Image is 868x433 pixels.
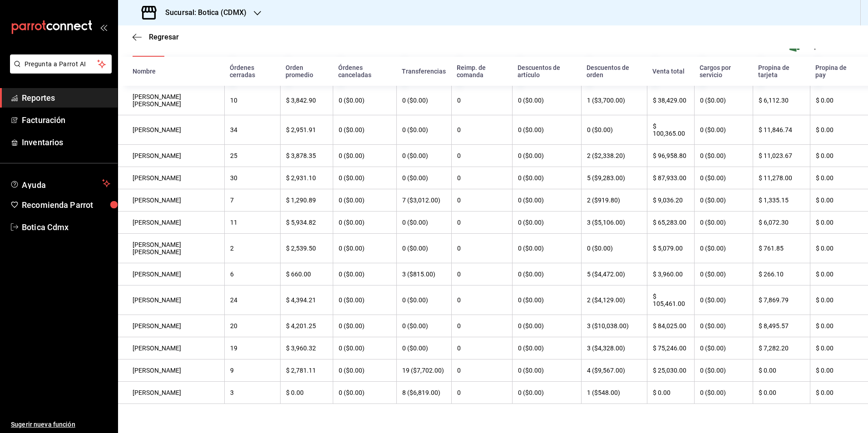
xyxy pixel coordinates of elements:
[753,212,810,234] th: $ 6,072.30
[647,337,694,359] th: $ 75,246.00
[396,382,451,404] th: 8 ($6,819.00)
[581,167,647,189] th: 5 ($9,283.00)
[810,57,868,86] th: Propina de pay
[810,359,868,382] th: $ 0.00
[396,315,451,337] th: 0 ($0.00)
[333,234,396,263] th: 0 ($0.00)
[133,33,179,41] button: Regresar
[451,359,512,382] th: 0
[753,315,810,337] th: $ 8,495.57
[581,145,647,167] th: 2 ($2,338.20)
[333,145,396,167] th: 0 ($0.00)
[810,145,868,167] th: $ 0.00
[280,263,333,285] th: $ 660.00
[118,57,224,86] th: Nombre
[647,359,694,382] th: $ 25,030.00
[280,145,333,167] th: $ 3,878.35
[451,263,512,285] th: 0
[753,337,810,359] th: $ 7,282.20
[100,24,107,31] button: open_drawer_menu
[581,359,647,382] th: 4 ($9,567.00)
[512,145,581,167] th: 0 ($0.00)
[694,115,752,145] th: 0 ($0.00)
[396,359,451,382] th: 19 ($7,702.00)
[133,41,165,57] button: Resumen
[753,263,810,285] th: $ 266.10
[224,212,280,234] th: 11
[224,115,280,145] th: 34
[581,263,647,285] th: 5 ($4,472.00)
[280,212,333,234] th: $ 5,934.82
[396,189,451,212] th: 7 ($3,012.00)
[512,263,581,285] th: 0 ($0.00)
[333,115,396,145] th: 0 ($0.00)
[581,189,647,212] th: 2 ($919.80)
[753,234,810,263] th: $ 761.85
[118,359,224,382] th: [PERSON_NAME]
[694,263,752,285] th: 0 ($0.00)
[647,285,694,315] th: $ 105,461.00
[280,234,333,263] th: $ 2,539.50
[694,359,752,382] th: 0 ($0.00)
[396,337,451,359] th: 0 ($0.00)
[6,66,112,75] a: Pregunta a Parrot AI
[396,212,451,234] th: 0 ($0.00)
[753,86,810,115] th: $ 6,112.30
[512,189,581,212] th: 0 ($0.00)
[810,285,868,315] th: $ 0.00
[118,167,224,189] th: [PERSON_NAME]
[333,337,396,359] th: 0 ($0.00)
[224,86,280,115] th: 10
[118,263,224,285] th: [PERSON_NAME]
[581,315,647,337] th: 3 ($10,038.00)
[810,263,868,285] th: $ 0.00
[810,337,868,359] th: $ 0.00
[118,337,224,359] th: [PERSON_NAME]
[647,189,694,212] th: $ 9,036.20
[753,167,810,189] th: $ 11,278.00
[333,263,396,285] th: 0 ($0.00)
[396,263,451,285] th: 3 ($815.00)
[581,337,647,359] th: 3 ($4,328.00)
[333,315,396,337] th: 0 ($0.00)
[810,86,868,115] th: $ 0.00
[224,57,280,86] th: Órdenes cerradas
[581,212,647,234] th: 3 ($5,106.00)
[333,285,396,315] th: 0 ($0.00)
[694,189,752,212] th: 0 ($0.00)
[753,115,810,145] th: $ 11,846.74
[396,115,451,145] th: 0 ($0.00)
[581,234,647,263] th: 0 ($0.00)
[647,145,694,167] th: $ 96,958.80
[647,263,694,285] th: $ 3,960.00
[280,359,333,382] th: $ 2,781.11
[753,145,810,167] th: $ 11,023.67
[581,382,647,404] th: 1 ($548.00)
[512,337,581,359] th: 0 ($0.00)
[280,86,333,115] th: $ 3,842.90
[10,54,112,74] button: Pregunta a Parrot AI
[118,86,224,115] th: [PERSON_NAME] [PERSON_NAME]
[694,86,752,115] th: 0 ($0.00)
[694,382,752,404] th: 0 ($0.00)
[647,315,694,337] th: $ 84,025.00
[647,167,694,189] th: $ 87,933.00
[512,57,581,86] th: Descuentos de artículo
[647,86,694,115] th: $ 38,429.00
[22,136,110,148] span: Inventarios
[149,33,179,41] span: Regresar
[224,189,280,212] th: 7
[647,115,694,145] th: $ 100,365.00
[451,167,512,189] th: 0
[333,382,396,404] th: 0 ($0.00)
[224,145,280,167] th: 25
[224,263,280,285] th: 6
[118,145,224,167] th: [PERSON_NAME]
[22,221,110,233] span: Botica Cdmx
[810,115,868,145] th: $ 0.00
[647,57,694,86] th: Venta total
[224,337,280,359] th: 19
[22,92,110,104] span: Reportes
[451,337,512,359] th: 0
[810,315,868,337] th: $ 0.00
